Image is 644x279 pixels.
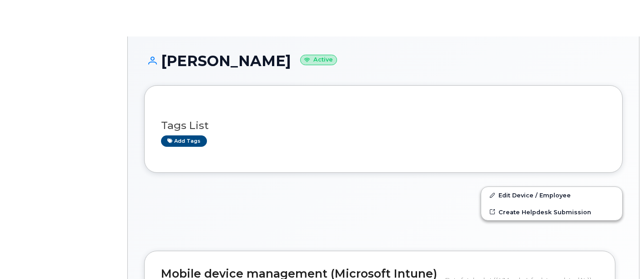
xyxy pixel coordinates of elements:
[161,120,606,131] h3: Tags List
[161,135,207,147] a: Add tags
[144,53,623,69] h1: [PERSON_NAME]
[481,204,622,220] a: Create Helpdesk Submission
[300,55,337,65] small: Active
[481,187,622,203] a: Edit Device / Employee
